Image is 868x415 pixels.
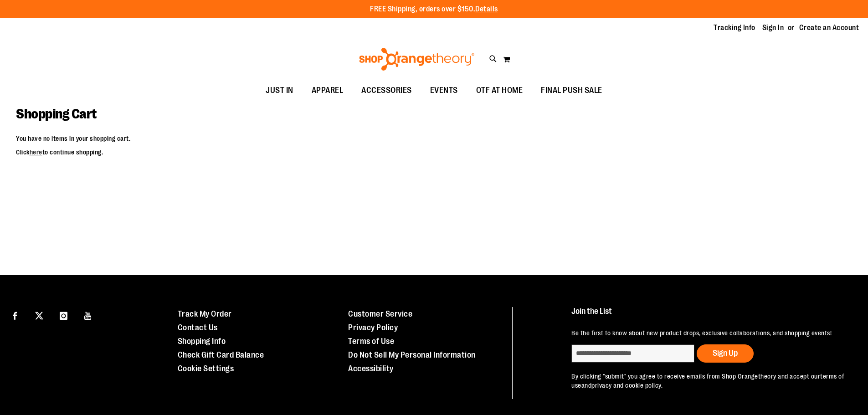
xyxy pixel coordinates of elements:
p: You have no items in your shopping cart. [16,134,852,143]
input: enter email [571,344,694,363]
a: Visit our X page [31,307,47,323]
a: Shopping Info [178,337,226,346]
a: Accessibility [348,364,394,373]
a: Tracking Info [714,23,755,33]
span: EVENTS [430,80,458,101]
span: Shopping Cart [16,106,97,122]
a: Track My Order [178,309,232,318]
span: APPAREL [312,80,344,101]
a: Customer Service [348,309,412,318]
p: Be the first to know about new product drops, exclusive collaborations, and shopping events! [571,328,847,338]
span: FINAL PUSH SALE [541,80,602,101]
p: By clicking "submit" you agree to receive emails from Shop Orangetheory and accept our and [571,372,847,390]
img: Twitter [35,312,43,320]
a: Create an Account [799,23,859,33]
a: Visit our Instagram page [56,307,72,323]
span: JUST IN [266,80,293,101]
span: ACCESSORIES [361,80,412,101]
h4: Join the List [571,307,847,324]
a: privacy and cookie policy. [591,382,663,389]
a: Privacy Policy [348,323,398,332]
button: Sign Up [697,344,754,363]
a: Do Not Sell My Personal Information [348,350,476,359]
a: Contact Us [178,323,218,332]
a: Cookie Settings [178,364,234,373]
a: Details [475,5,498,13]
a: Sign In [762,23,784,33]
span: Sign Up [713,348,738,358]
a: terms of use [571,373,844,389]
a: Visit our Facebook page [7,307,23,323]
a: here [30,149,42,156]
a: Visit our Youtube page [80,307,96,323]
a: Terms of Use [348,337,394,346]
span: OTF AT HOME [476,80,523,101]
a: Check Gift Card Balance [178,350,264,359]
img: Shop Orangetheory [358,48,476,71]
p: FREE Shipping, orders over $150. [370,4,498,15]
p: Click to continue shopping. [16,148,852,157]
